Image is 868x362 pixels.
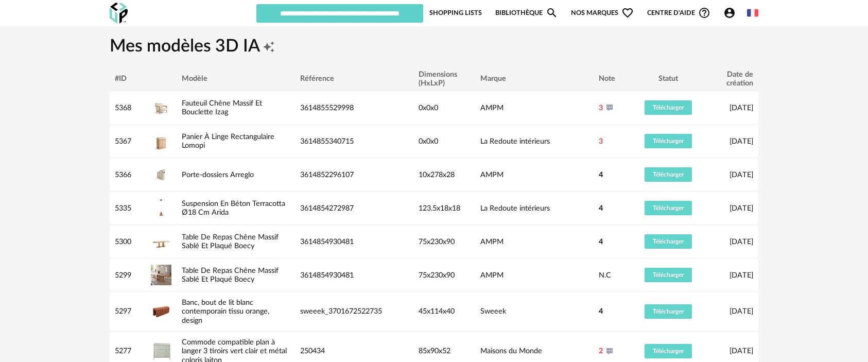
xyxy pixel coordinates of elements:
[630,74,707,83] div: Statut
[110,204,146,213] div: 5335
[413,307,475,316] div: 45x114x40
[110,271,146,280] div: 5299
[151,301,171,322] img: Banc, bout de lit blanc contemporain tissu orange, design
[182,233,279,250] a: Table De Repas Chêne Massif Sablé Et Plaqué Boecy
[645,201,692,215] button: Télécharger
[475,104,594,112] div: AMPM
[475,170,594,179] div: AMPM
[594,74,630,83] div: Note
[571,3,634,23] span: Nos marques
[599,170,603,179] span: 4
[110,237,146,246] div: 5300
[723,7,740,19] span: Account Circle icon
[645,234,692,249] button: Télécharger
[300,204,354,212] span: 3614854272987
[698,7,710,19] span: Help Circle Outline icon
[110,137,146,146] div: 5367
[413,271,475,280] div: 75x230x90
[110,307,146,316] div: 5297
[413,70,475,88] div: Dimensions (HxLxP)
[475,137,594,146] div: La Redoute intérieurs
[495,3,558,23] a: BibliothèqueMagnify icon
[182,133,274,149] a: Panier À Linge Rectangulaire Lomopi
[151,265,171,285] img: Table De Repas Chêne Massif Sablé Et Plaqué Boecy
[653,105,684,111] span: Télécharger
[151,97,171,118] img: Fauteuil Chêne Massif Et Bouclette Izag
[599,137,603,146] span: 3
[263,36,275,58] span: Creation icon
[429,3,482,23] a: Shopping Lists
[413,137,475,146] div: 0x0x0
[475,271,594,280] div: AMPM
[151,164,171,185] img: Porte-dossiers Arreglo
[413,237,475,246] div: 75x230x90
[747,7,758,19] img: fr
[151,198,171,218] img: Suspension En Béton Terracotta Ø18 Cm Arida
[645,268,692,282] button: Télécharger
[182,200,285,216] a: Suspension En Béton Terracotta Ø18 Cm Arida
[653,308,684,315] span: Télécharger
[182,267,279,283] a: Table De Repas Chêne Massif Sablé Et Plaqué Boecy
[645,304,692,319] button: Télécharger
[110,347,146,355] div: 5277
[599,237,603,246] span: 4
[110,170,146,179] div: 5366
[653,138,684,144] span: Télécharger
[707,347,758,355] div: [DATE]
[546,7,558,19] span: Magnify icon
[647,7,710,19] span: Centre d'aideHelp Circle Outline icon
[599,204,603,213] span: 4
[645,167,692,182] button: Télécharger
[707,204,758,213] div: [DATE]
[110,3,128,24] img: OXP
[653,205,684,211] span: Télécharger
[707,170,758,179] div: [DATE]
[110,36,758,58] h1: Mes modèles 3D IA
[653,348,684,354] span: Télécharger
[177,74,295,83] div: Modèle
[300,104,354,112] span: 3614855529998
[599,104,603,112] span: 3
[475,307,594,316] div: Sweeek
[645,344,692,358] button: Télécharger
[599,347,603,355] span: 2
[475,204,594,213] div: La Redoute intérieurs
[110,104,146,112] div: 5368
[413,170,475,179] div: 10x278x28
[300,307,382,315] span: sweeek_3701672522735
[707,271,758,280] div: [DATE]
[295,74,413,83] div: Référence
[413,204,475,213] div: 123.5x18x18
[645,134,692,148] button: Télécharger
[475,74,594,83] div: Marque
[653,171,684,178] span: Télécharger
[182,171,254,179] a: Porte-dossiers Arreglo
[182,99,262,116] a: Fauteuil Chêne Massif Et Bouclette Izag
[707,307,758,316] div: [DATE]
[723,7,736,19] span: Account Circle icon
[182,299,269,324] a: Banc, bout de lit blanc contemporain tissu orange, design
[300,238,354,246] span: 3614854930481
[151,231,171,252] img: Table De Repas Chêne Massif Sablé Et Plaqué Boecy
[475,347,594,355] div: Maisons du Monde
[300,347,325,355] span: 250434
[653,272,684,278] span: Télécharger
[707,137,758,146] div: [DATE]
[599,271,611,279] span: N.C
[110,74,146,83] div: #ID
[300,137,354,145] span: 3614855340715
[151,341,171,361] img: Commode compatible plan à langer 3 tiroirs vert clair et métal coloris laiton
[707,70,758,88] div: Date de création
[413,347,475,355] div: 85x90x52
[151,131,171,151] img: Panier À Linge Rectangulaire Lomopi
[300,271,354,279] span: 3614854930481
[645,100,692,115] button: Télécharger
[300,171,354,179] span: 3614852296107
[413,104,475,112] div: 0x0x0
[475,237,594,246] div: AMPM
[599,307,603,316] span: 4
[707,104,758,112] div: [DATE]
[707,237,758,246] div: [DATE]
[653,238,684,245] span: Télécharger
[621,7,634,19] span: Heart Outline icon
